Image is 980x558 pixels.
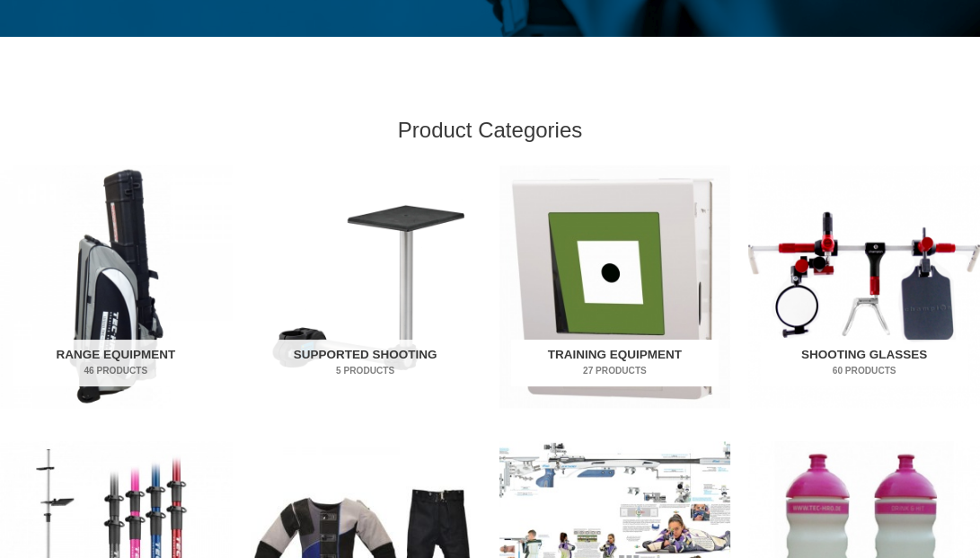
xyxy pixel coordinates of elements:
[499,165,731,408] img: Training Equipment
[261,364,469,377] mark: 5 Products
[13,364,220,377] mark: 46 Products
[761,364,968,377] mark: 60 Products
[748,165,980,408] img: Shooting Glasses
[13,340,220,386] h2: Range Equipment
[748,165,980,408] a: Visit product category Shooting Glasses
[761,340,968,386] h2: Shooting Glasses
[499,165,731,408] a: Visit product category Training Equipment
[511,364,719,377] mark: 27 Products
[511,340,719,386] h2: Training Equipment
[250,165,481,408] img: Supported Shooting
[250,165,481,408] a: Visit product category Supported Shooting
[261,340,469,386] h2: Supported Shooting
